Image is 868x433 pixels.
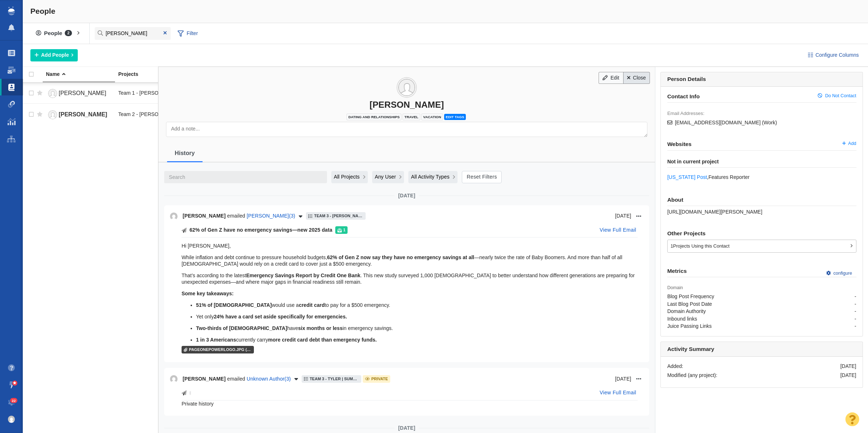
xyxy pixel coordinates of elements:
[671,243,673,249] span: 1
[661,342,863,356] h6: Activity Summary
[346,113,401,120] span: Dating and Relationships
[667,322,856,330] span: -
[804,49,863,61] button: Configure Columns
[667,141,842,147] span: Websites
[667,323,717,329] i: Juice Passing Links
[762,119,777,126] span: ( )
[840,363,856,369] div: [DATE]
[667,315,856,323] span: -
[10,398,18,403] span: 22
[840,372,856,378] div: [DATE]
[667,300,856,308] span: -
[8,416,15,423] img: 9035f77efe128932127c425fd1c72477
[667,308,711,314] i: Domain Authority
[667,174,707,180] span: New York Post
[667,110,705,117] label: Email Addresses:
[667,372,841,378] div: Modified (any project):
[59,90,106,96] span: [PERSON_NAME]
[173,27,202,40] span: Filter
[667,268,856,274] h6: Metrics
[346,113,467,119] a: Dating and RelationshipstravelVacationEdit tags
[667,197,856,203] h6: About
[667,292,856,300] span: -
[833,270,852,277] span: configure
[667,174,856,180] dt: ,
[667,230,856,237] h6: Other Projects
[668,240,856,252] div: Projects Using this Contact
[167,142,202,164] a: History
[816,51,859,59] span: Configure Columns
[30,7,55,15] span: People
[599,72,623,84] a: Edit
[118,106,166,122] div: Team 2 - [PERSON_NAME] | [PERSON_NAME] | [PERSON_NAME]\PestPac\PestPac - Digital PR - Summer Trav...
[822,268,856,279] a: configure
[8,7,14,15] img: buzzstream_logo_iconsimple.png
[675,119,761,126] span: adiaz@nypost.com
[59,111,107,117] span: [PERSON_NAME]
[403,113,420,120] span: travel
[709,174,750,180] span: Features Reporter
[46,108,112,121] a: [PERSON_NAME]
[818,93,856,100] a: Do Not Contact
[118,72,172,77] div: Projects
[667,285,683,290] span: Domain
[661,72,863,87] h6: Person Details
[421,113,443,120] span: Vacation
[667,301,717,307] i: Last Blog Post Date
[667,159,719,164] span: Not in current project
[667,316,702,322] i: Inbound links
[41,51,69,59] span: Add People
[763,120,775,125] span: Work
[46,72,118,78] a: Name
[667,209,762,215] span: https://page-one-power.muckrack.com/adriana-m-diaz
[158,99,655,110] div: [PERSON_NAME]
[667,363,841,369] div: Added:
[667,174,707,180] a: [US_STATE] Post
[444,114,465,120] span: Edit tags
[118,85,166,101] div: Team 1 - [PERSON_NAME] | [PERSON_NAME] | [PERSON_NAME]\Veracity (FLIP & Canopy)\Insurance Canopy ...
[842,141,856,147] a: Add
[30,49,78,61] button: Add People
[667,93,818,100] span: Contact Info
[623,72,650,84] a: Close
[667,307,856,315] span: -
[46,72,118,77] div: Name
[46,87,112,100] a: [PERSON_NAME]
[95,27,171,40] input: Search
[667,293,719,300] i: Blog Post Frequency
[175,150,195,156] span: History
